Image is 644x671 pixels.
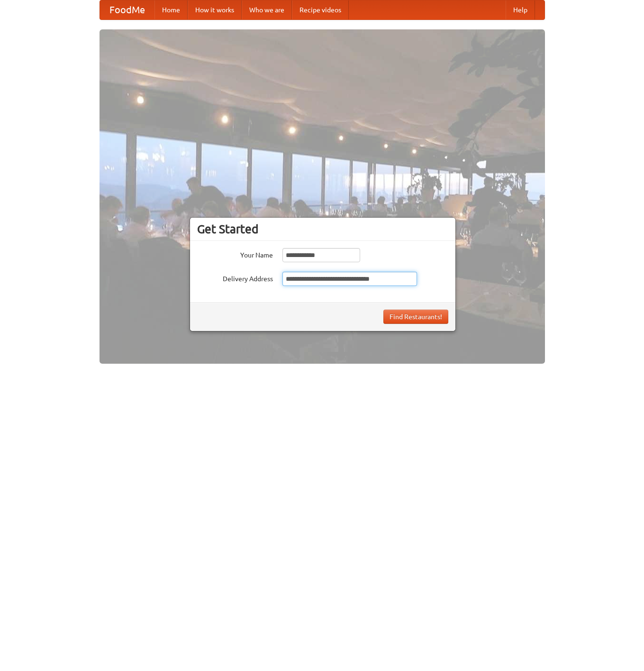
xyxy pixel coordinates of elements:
a: Help [506,0,535,19]
button: Find Restaurants! [383,310,448,324]
a: FoodMe [100,0,154,19]
a: Recipe videos [292,0,349,19]
label: Delivery Address [197,272,273,284]
a: How it works [188,0,242,19]
a: Who we are [242,0,292,19]
a: Home [154,0,188,19]
label: Your Name [197,248,273,260]
h3: Get Started [197,222,448,236]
